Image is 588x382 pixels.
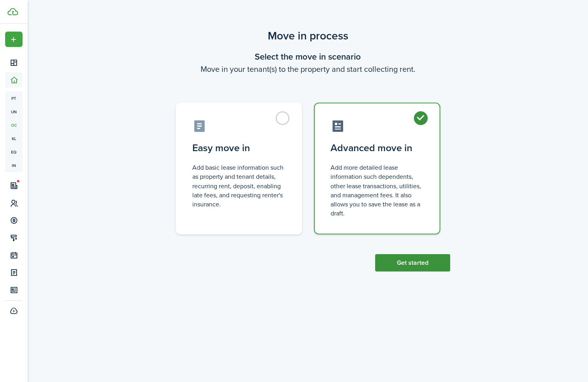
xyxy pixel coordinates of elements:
a: kl [5,132,23,145]
a: eq [5,145,23,159]
control-radio-card-description: Add more detailed lease information such dependents, other lease transactions, utilities, and man... [331,163,424,218]
a: oc [5,118,23,132]
control-radio-card-title: Advanced move in [331,141,424,155]
control-radio-card-description: Add basic lease information such as property and tenant details, recurring rent, deposit, enablin... [192,163,286,209]
a: un [5,105,23,118]
wizard-step-header-description: Move in your tenant(s) to the property and start collecting rent. [166,63,450,75]
button: Get started [375,254,450,272]
button: Open menu [5,32,23,47]
a: in [5,159,23,172]
img: TenantCloud [8,8,18,15]
scenario-title: Move in process [166,28,450,44]
a: pt [5,92,23,105]
wizard-step-header-title: Select the move in scenario [166,50,450,63]
control-radio-card-title: Easy move in [192,141,286,155]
